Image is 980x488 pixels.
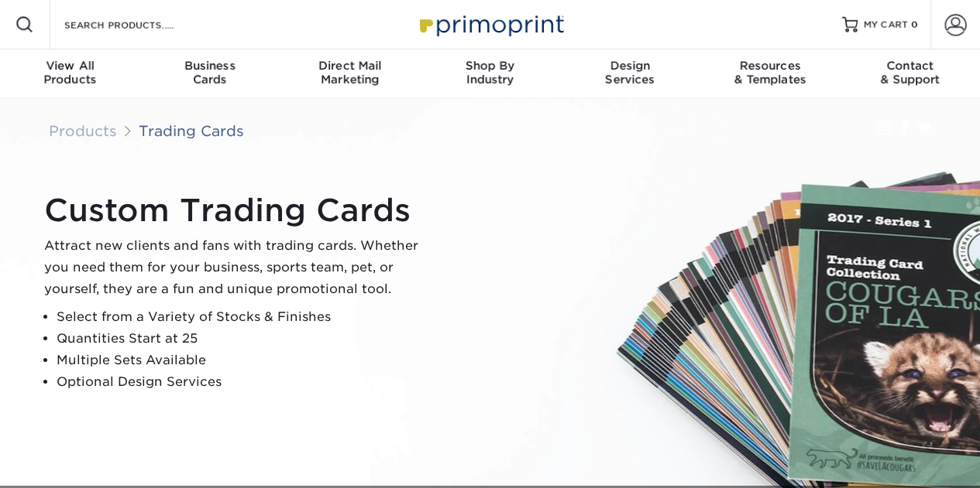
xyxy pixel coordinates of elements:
[560,59,700,73] span: Design
[560,59,700,87] div: Services
[57,350,432,371] li: Multiple Sets Available
[840,59,980,87] div: & Support
[560,49,700,99] a: DesignServices
[44,235,432,300] p: Attract new clients and fans with trading cards. Whether you need them for your business, sports ...
[864,19,908,32] span: MY CART
[57,328,432,350] li: Quantities Start at 25
[700,59,841,73] span: Resources
[840,59,980,73] span: Contact
[700,59,841,87] div: & Templates
[57,306,432,328] li: Select from a Variety of Stocks & Finishes
[140,59,280,87] div: Cards
[700,49,841,99] a: Resources& Templates
[911,19,918,30] span: 0
[840,49,980,99] a: Contact& Support
[420,49,560,99] a: Shop ByIndustry
[63,15,214,34] input: SEARCH PRODUCTS.....
[280,49,420,99] a: Direct MailMarketing
[280,59,420,73] span: Direct Mail
[413,8,568,41] img: Primoprint
[420,59,560,73] span: Shop By
[140,49,280,99] a: BusinessCards
[44,192,432,229] h1: Custom Trading Cards
[140,59,280,73] span: Business
[49,122,117,139] a: Products
[57,371,432,393] li: Optional Design Services
[139,122,244,139] a: Trading Cards
[280,59,420,87] div: Marketing
[420,59,560,87] div: Industry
